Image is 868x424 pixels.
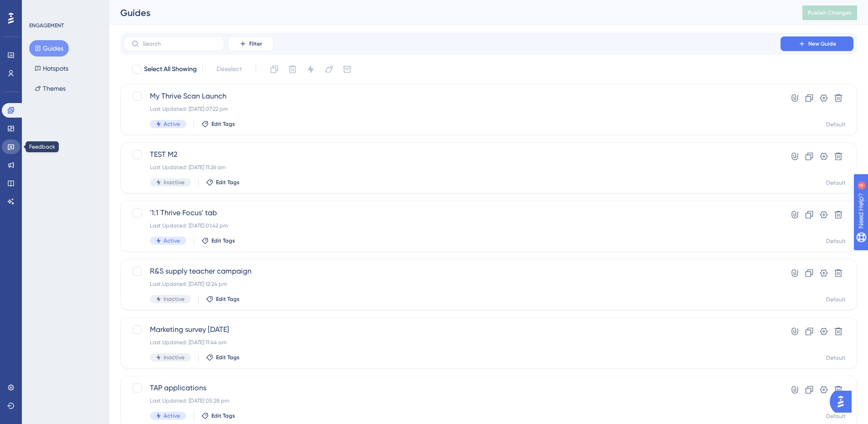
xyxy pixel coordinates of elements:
span: Deselect [216,64,242,75]
span: Need Help? [21,2,57,13]
span: '1:1 Thrive Focus' tab [150,207,755,218]
span: Inactive [164,354,185,361]
button: Themes [29,80,71,97]
button: Deselect [208,61,250,78]
iframe: UserGuiding AI Assistant Launcher [830,388,857,415]
button: Filter [228,36,273,51]
span: Edit Tags [211,120,235,128]
span: Edit Tags [211,412,235,419]
span: Edit Tags [216,295,240,303]
div: Default [826,179,846,186]
div: Default [826,238,846,245]
button: Edit Tags [201,120,235,128]
button: Hotspots [29,60,74,77]
button: New Guide [781,36,853,51]
input: Search [143,41,216,47]
span: Edit Tags [216,179,240,186]
span: TAP applications [150,383,755,393]
div: Last Updated: [DATE] 11:26 am [150,164,755,171]
button: Guides [29,40,69,57]
div: Guides [120,6,780,19]
span: Active [164,237,180,244]
span: Inactive [164,295,185,303]
div: Last Updated: [DATE] 01:42 pm [150,222,755,229]
span: Publish Changes [808,9,852,16]
button: Edit Tags [206,354,240,361]
button: Edit Tags [206,295,240,303]
button: Edit Tags [201,412,235,419]
span: My Thrive Scan Launch [150,91,755,102]
span: TEST M2 [150,149,755,160]
button: Publish Changes [802,5,857,20]
span: Marketing survey [DATE] [150,324,755,335]
span: Edit Tags [216,354,240,361]
button: Edit Tags [206,179,240,186]
div: Last Updated: [DATE] 12:24 pm [150,280,755,288]
div: Default [826,413,846,420]
span: Select All Showing [144,64,197,75]
span: Active [164,120,180,128]
span: Filter [249,40,262,47]
div: ENGAGEMENT [29,22,64,29]
span: New Guide [808,40,836,47]
span: Active [164,412,180,419]
div: Default [826,121,846,128]
div: Last Updated: [DATE] 11:44 am [150,339,755,346]
div: Default [826,354,846,362]
div: 4 [63,5,66,12]
button: Edit Tags [201,237,235,244]
span: Inactive [164,179,185,186]
div: Default [826,296,846,303]
span: R&S supply teacher campaign [150,266,755,277]
div: Last Updated: [DATE] 07:22 pm [150,105,755,113]
span: Edit Tags [211,237,235,244]
div: Last Updated: [DATE] 05:28 pm [150,397,755,404]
